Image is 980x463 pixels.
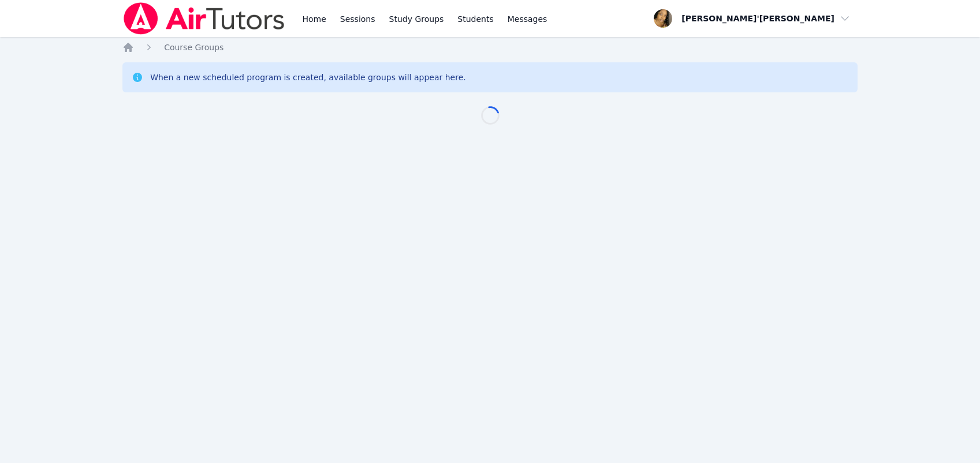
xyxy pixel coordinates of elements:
[150,72,466,83] div: When a new scheduled program is created, available groups will appear here.
[164,43,223,52] span: Course Groups
[164,42,223,53] a: Course Groups
[508,13,547,25] span: Messages
[122,42,858,53] nav: Breadcrumb
[122,2,286,35] img: Air Tutors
